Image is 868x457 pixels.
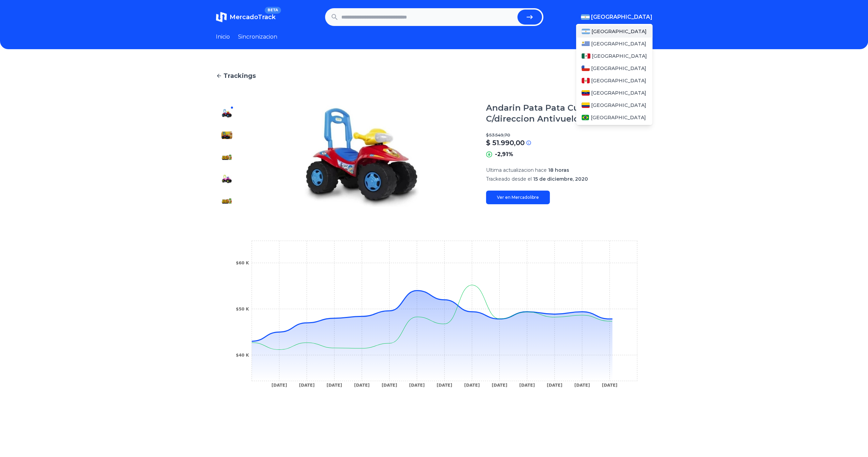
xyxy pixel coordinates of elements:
p: -2,91% [495,150,513,158]
tspan: [DATE] [299,383,314,388]
img: Mexico [582,53,590,59]
tspan: [DATE] [326,383,342,388]
tspan: [DATE] [519,383,535,388]
img: Venezuela [582,90,590,96]
tspan: [DATE] [354,383,370,388]
tspan: [DATE] [464,383,480,388]
img: Argentina [582,29,590,34]
p: $ 53.549,70 [486,133,652,138]
img: Andarin Pata Pata Cuatriciclo C/direccion Antivuelco Fuerte [221,195,232,206]
tspan: [DATE] [381,383,397,388]
img: Chile [582,66,590,71]
a: Ver en Mercadolibre [486,191,550,204]
a: Brasil[GEOGRAPHIC_DATA] [576,111,652,124]
img: Andarin Pata Pata Cuatriciclo C/direccion Antivuelco Fuerte [221,152,232,163]
a: MercadoTrackBETA [216,12,276,23]
a: Mexico[GEOGRAPHIC_DATA] [576,50,652,62]
tspan: [DATE] [491,383,507,388]
span: Trackings [223,71,256,81]
span: [GEOGRAPHIC_DATA] [590,114,646,121]
a: Uruguay[GEOGRAPHIC_DATA] [576,38,652,50]
span: 18 horas [548,167,569,173]
span: [GEOGRAPHIC_DATA] [591,89,646,96]
img: Andarin Pata Pata Cuatriciclo C/direccion Antivuelco Fuerte [251,102,472,212]
a: Venezuela[GEOGRAPHIC_DATA] [576,87,652,99]
tspan: [DATE] [574,383,590,388]
span: MercadoTrack [230,13,276,21]
img: Andarin Pata Pata Cuatriciclo C/direccion Antivuelco Fuerte [221,174,232,184]
a: Colombia[GEOGRAPHIC_DATA] [576,99,652,111]
span: [GEOGRAPHIC_DATA] [591,13,652,21]
span: Trackeado desde el [486,176,532,182]
img: Colombia [582,102,590,108]
a: Trackings [216,71,652,81]
span: [GEOGRAPHIC_DATA] [591,28,647,35]
span: [GEOGRAPHIC_DATA] [591,102,646,109]
tspan: [DATE] [602,383,617,388]
tspan: $40 K [236,353,249,358]
button: [GEOGRAPHIC_DATA] [581,13,652,21]
img: Andarin Pata Pata Cuatriciclo C/direccion Antivuelco Fuerte [221,130,232,141]
img: Peru [582,78,590,83]
img: Andarin Pata Pata Cuatriciclo C/direccion Antivuelco Fuerte [221,108,232,119]
span: BETA [265,7,281,14]
p: $ 51.990,00 [486,138,525,148]
tspan: $50 K [236,307,249,311]
span: [GEOGRAPHIC_DATA] [592,53,647,59]
span: Ultima actualizacion hace [486,167,547,173]
tspan: [DATE] [409,383,425,388]
a: Peru[GEOGRAPHIC_DATA] [576,74,652,87]
a: Inicio [216,33,230,41]
tspan: $60 K [236,261,249,265]
a: Argentina[GEOGRAPHIC_DATA] [576,25,652,38]
a: Sincronizacion [238,33,277,41]
a: Chile[GEOGRAPHIC_DATA] [576,62,652,74]
tspan: [DATE] [271,383,287,388]
span: [GEOGRAPHIC_DATA] [591,77,646,84]
span: 15 de diciembre, 2020 [533,176,588,182]
span: [GEOGRAPHIC_DATA] [591,65,646,72]
img: MercadoTrack [216,12,227,23]
tspan: [DATE] [547,383,562,388]
img: Uruguay [582,41,590,46]
img: Brasil [582,115,589,120]
img: Argentina [581,14,590,20]
tspan: [DATE] [437,383,452,388]
h1: Andarin Pata Pata Cuatriciclo C/direccion Antivuelco Fuerte [486,102,652,124]
span: [GEOGRAPHIC_DATA] [591,40,646,47]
